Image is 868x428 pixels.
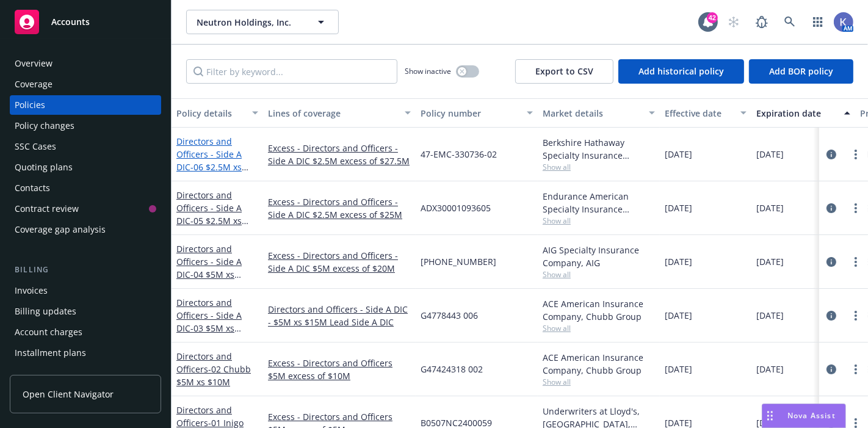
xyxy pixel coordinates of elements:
[268,142,411,167] a: Excess - Directors and Officers - Side A DIC $2.5M excess of $27.5M
[535,65,593,77] span: Export to CSV
[15,116,74,136] div: Policy changes
[824,362,839,377] a: circleInformation
[660,98,751,128] button: Effective date
[707,12,718,23] div: 42
[176,107,245,120] div: Policy details
[10,54,161,73] a: Overview
[421,309,478,322] span: G4778443 006
[665,309,692,322] span: [DATE]
[176,136,242,186] a: Directors and Officers - Side A DIC
[787,410,836,421] span: Nova Assist
[834,12,853,32] img: photo
[543,190,655,216] div: Endurance American Specialty Insurance Company, Sompo International, RT Specialty Insurance Servi...
[176,215,248,239] span: - 05 $2.5M xs $25M Excess
[268,357,411,382] a: Excess - Directors and Officers $5M excess of $10M
[10,199,161,219] a: Contract review
[722,10,746,34] a: Start snowing
[515,59,613,84] button: Export to CSV
[197,16,302,29] span: Neutron Holdings, Inc.
[15,281,48,300] div: Invoices
[15,322,82,342] div: Account charges
[15,54,52,73] div: Overview
[416,98,538,128] button: Policy number
[268,249,411,275] a: Excess - Directors and Officers - Side A DIC $5M excess of $20M
[824,255,839,269] a: circleInformation
[665,201,692,214] span: [DATE]
[750,10,774,34] a: Report a Bug
[543,351,655,377] div: ACE American Insurance Company, Chubb Group
[15,302,76,321] div: Billing updates
[15,178,50,198] div: Contacts
[762,404,778,427] div: Drag to move
[10,220,161,239] a: Coverage gap analysis
[10,322,161,342] a: Account charges
[824,147,839,162] a: circleInformation
[15,137,56,156] div: SSC Cases
[268,195,411,221] a: Excess - Directors and Officers - Side A DIC $2.5M excess of $25M
[538,98,660,128] button: Market details
[176,363,251,388] span: - 02 Chubb $5M xs $10M
[10,74,161,94] a: Coverage
[749,59,853,84] button: Add BOR policy
[824,308,839,323] a: circleInformation
[405,66,451,76] span: Show inactive
[638,65,724,77] span: Add historical policy
[421,148,497,161] span: 47-EMC-330736-02
[543,323,655,333] span: Show all
[806,10,830,34] a: Switch app
[176,322,241,347] span: - 03 $5M xs $15M Lead
[756,255,784,268] span: [DATE]
[824,201,839,216] a: circleInformation
[176,243,256,293] a: Directors and Officers - Side A DIC
[543,244,655,269] div: AIG Specialty Insurance Company, AIG
[665,255,692,268] span: [DATE]
[15,95,45,115] div: Policies
[10,264,161,276] div: Billing
[15,220,106,239] div: Coverage gap analysis
[543,107,642,120] div: Market details
[848,201,863,216] a: more
[543,136,655,162] div: Berkshire Hathaway Specialty Insurance Company, Berkshire Hathaway Specialty Insurance
[543,377,655,387] span: Show all
[10,5,161,39] a: Accounts
[15,158,73,177] div: Quoting plans
[10,281,161,300] a: Invoices
[172,98,263,128] button: Policy details
[176,189,242,239] a: Directors and Officers - Side A DIC
[10,137,161,156] a: SSC Cases
[756,148,784,161] span: [DATE]
[15,343,86,363] div: Installment plans
[543,216,655,226] span: Show all
[10,343,161,363] a: Installment plans
[15,199,79,219] div: Contract review
[665,363,692,375] span: [DATE]
[543,297,655,323] div: ACE American Insurance Company, Chubb Group
[751,98,855,128] button: Expiration date
[23,388,114,401] span: Open Client Navigator
[176,161,248,186] span: - 06 $2.5M xs $27.5M Excess
[848,147,863,162] a: more
[268,303,411,328] a: Directors and Officers - Side A DIC - $5M xs $15M Lead Side A DIC
[543,269,655,280] span: Show all
[778,10,802,34] a: Search
[421,107,519,120] div: Policy number
[665,107,733,120] div: Effective date
[10,116,161,136] a: Policy changes
[848,308,863,323] a: more
[268,107,397,120] div: Lines of coverage
[848,255,863,269] a: more
[421,255,496,268] span: [PHONE_NUMBER]
[756,363,784,375] span: [DATE]
[51,17,90,27] span: Accounts
[543,162,655,172] span: Show all
[618,59,744,84] button: Add historical policy
[848,362,863,377] a: more
[756,107,837,120] div: Expiration date
[10,158,161,177] a: Quoting plans
[756,309,784,322] span: [DATE]
[186,59,397,84] input: Filter by keyword...
[665,148,692,161] span: [DATE]
[10,178,161,198] a: Contacts
[186,10,339,34] button: Neutron Holdings, Inc.
[10,95,161,115] a: Policies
